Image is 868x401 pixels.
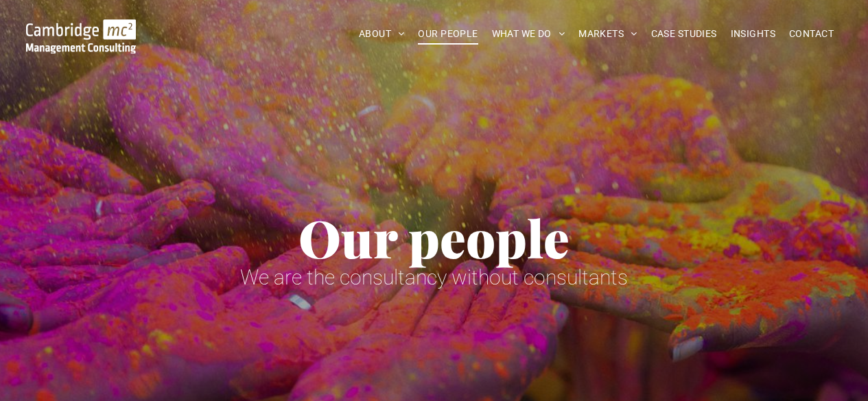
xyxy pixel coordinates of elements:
a: Your Business Transformed | Cambridge Management Consulting [26,21,137,36]
a: OUR PEOPLE [411,23,484,45]
span: Our people [298,203,570,271]
a: INSIGHTS [724,23,782,45]
a: ABOUT [352,23,412,45]
span: We are the consultancy without consultants [240,265,628,289]
a: WHAT WE DO [485,23,572,45]
a: CONTACT [782,23,841,45]
a: CASE STUDIES [644,23,724,45]
img: Go to Homepage [26,19,137,53]
a: MARKETS [572,23,644,45]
